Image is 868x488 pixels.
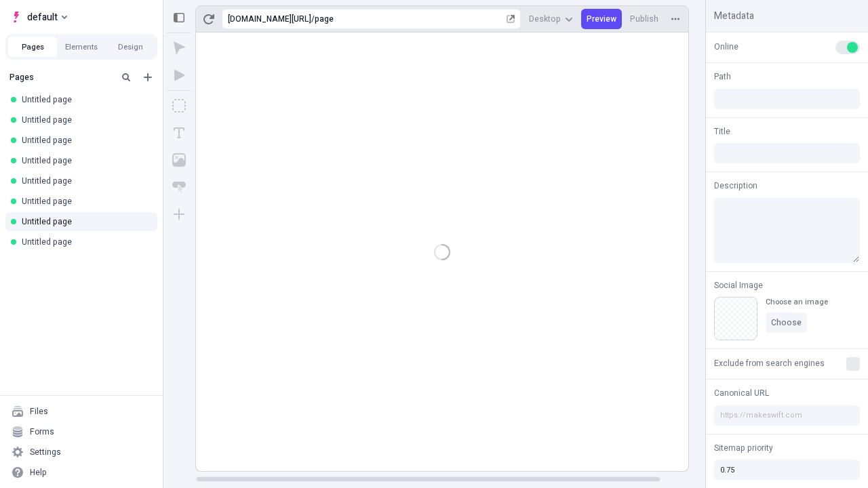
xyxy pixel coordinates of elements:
button: Choose [766,312,807,333]
button: Button [167,175,191,199]
button: Elements [57,37,106,57]
div: Untitled page [22,94,146,105]
span: default [27,9,58,25]
div: Help [30,467,47,478]
button: Publish [625,9,664,29]
span: Path [714,70,731,83]
span: Choose [771,317,802,328]
span: Title [714,125,730,138]
button: Image [167,148,191,172]
div: Untitled page [22,135,146,146]
div: Forms [30,426,54,437]
span: Online [714,41,738,53]
span: Description [714,180,757,192]
div: Settings [30,447,61,457]
button: Design [106,37,155,57]
div: Untitled page [22,155,146,166]
div: Files [30,406,48,417]
span: Desktop [529,14,561,24]
div: Untitled page [22,237,146,247]
div: page [315,14,504,24]
button: Add new [140,69,156,85]
button: Text [167,121,191,145]
button: Pages [8,37,57,57]
button: Select site [5,7,73,27]
div: Untitled page [22,216,146,227]
span: Exclude from search engines [714,357,825,369]
span: Canonical URL [714,387,769,399]
div: / [311,14,315,24]
div: Choose an image [766,297,828,307]
button: Desktop [524,9,578,29]
span: Social Image [714,279,763,291]
span: Publish [630,14,658,24]
div: [URL][DOMAIN_NAME] [228,14,311,24]
span: Preview [587,14,616,24]
div: Pages [9,72,113,83]
button: Box [167,94,191,118]
div: Untitled page [22,196,146,207]
span: Sitemap priority [714,442,773,454]
div: Untitled page [22,176,146,186]
div: Untitled page [22,115,146,125]
input: https://makeswift.com [714,405,860,426]
button: Preview [581,9,622,29]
